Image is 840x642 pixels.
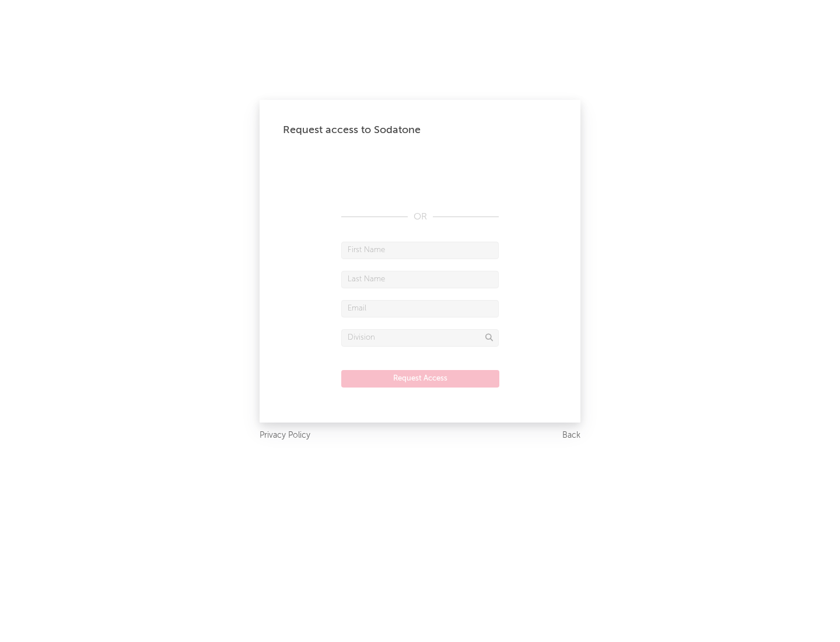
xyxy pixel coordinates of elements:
button: Request Access [341,370,499,388]
a: Privacy Policy [260,428,310,443]
a: Back [562,428,580,443]
input: First Name [341,242,499,259]
div: OR [341,210,499,224]
input: Last Name [341,271,499,288]
input: Email [341,300,499,317]
div: Request access to Sodatone [283,123,557,137]
input: Division [341,329,499,347]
